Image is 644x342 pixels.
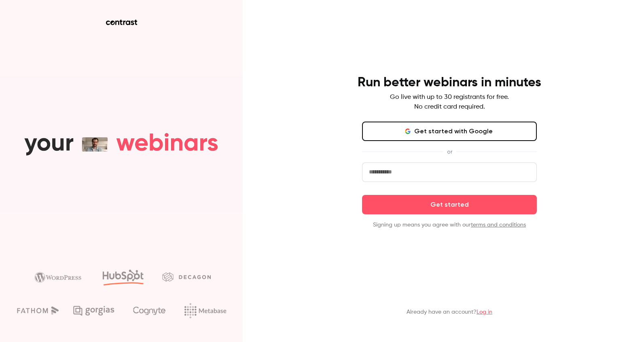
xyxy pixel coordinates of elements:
[362,122,537,141] button: Get started with Google
[443,147,456,156] span: or
[362,221,537,229] p: Signing up means you agree with our
[471,222,526,228] a: terms and conditions
[358,75,541,91] h4: Run better webinars in minutes
[362,195,537,214] button: Get started
[477,309,492,315] a: Log in
[390,92,509,112] p: Go live with up to 30 registrants for free. No credit card required.
[407,308,492,316] p: Already have an account?
[162,272,211,281] img: decagon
